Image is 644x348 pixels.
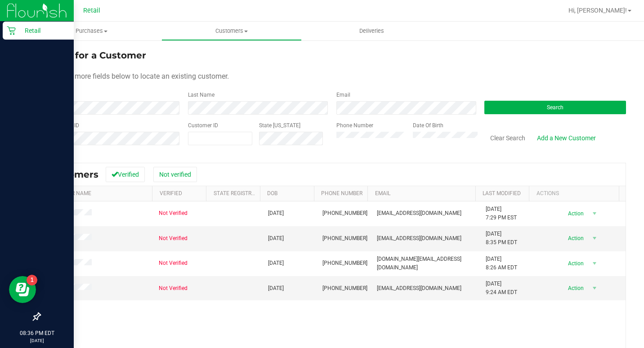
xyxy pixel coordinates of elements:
[159,284,188,293] span: Not Verified
[322,234,367,243] span: [PHONE_NUMBER]
[560,207,589,220] span: Action
[560,257,589,270] span: Action
[4,329,70,337] p: 08:36 PM EDT
[560,232,589,245] span: Action
[22,22,161,40] a: Purchases
[537,190,616,196] div: Actions
[377,234,461,243] span: [EMAIL_ADDRESS][DOMAIN_NAME]
[347,27,396,35] span: Deliveries
[322,209,367,218] span: [PHONE_NUMBER]
[302,22,442,40] a: Deliveries
[377,255,475,272] span: [DOMAIN_NAME][EMAIL_ADDRESS][DOMAIN_NAME]
[7,26,16,35] inline-svg: Retail
[486,230,517,247] span: [DATE] 8:35 PM EDT
[377,209,461,218] span: [EMAIL_ADDRESS][DOMAIN_NAME]
[22,27,161,35] span: Purchases
[531,130,602,146] a: Add a New Customer
[159,209,188,218] span: Not Verified
[486,280,517,297] span: [DATE] 9:24 AM EDT
[268,284,284,293] span: [DATE]
[9,276,36,303] iframe: Resource center
[268,209,284,218] span: [DATE]
[547,104,563,111] span: Search
[484,101,626,114] button: Search
[268,259,284,268] span: [DATE]
[377,284,461,293] span: [EMAIL_ADDRESS][DOMAIN_NAME]
[159,259,188,268] span: Not Verified
[336,121,373,129] label: Phone Number
[483,190,521,196] a: Last Modified
[568,7,627,14] span: Hi, [PERSON_NAME]!
[589,207,600,220] span: select
[375,190,390,196] a: Email
[153,167,197,182] button: Not verified
[160,190,182,196] a: Verified
[484,130,531,146] button: Clear Search
[589,257,600,270] span: select
[321,190,362,196] a: Phone Number
[486,205,517,222] span: [DATE] 7:29 PM EST
[188,121,218,129] label: Customer ID
[83,7,100,14] span: Retail
[589,282,600,294] span: select
[336,91,350,99] label: Email
[159,234,188,243] span: Not Verified
[188,91,215,99] label: Last Name
[560,282,589,294] span: Action
[162,27,301,35] span: Customers
[161,22,301,40] a: Customers
[16,25,70,36] p: Retail
[486,255,517,272] span: [DATE] 8:26 AM EDT
[267,190,277,196] a: DOB
[4,337,70,344] p: [DATE]
[214,190,261,196] a: State Registry Id
[40,72,229,80] span: Use one or more fields below to locate an existing customer.
[40,50,146,61] span: Search for a Customer
[106,167,145,182] button: Verified
[27,275,37,286] iframe: Resource center unread badge
[322,284,367,293] span: [PHONE_NUMBER]
[322,259,367,268] span: [PHONE_NUMBER]
[259,121,300,129] label: State [US_STATE]
[268,234,284,243] span: [DATE]
[589,232,600,245] span: select
[413,121,443,129] label: Date Of Birth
